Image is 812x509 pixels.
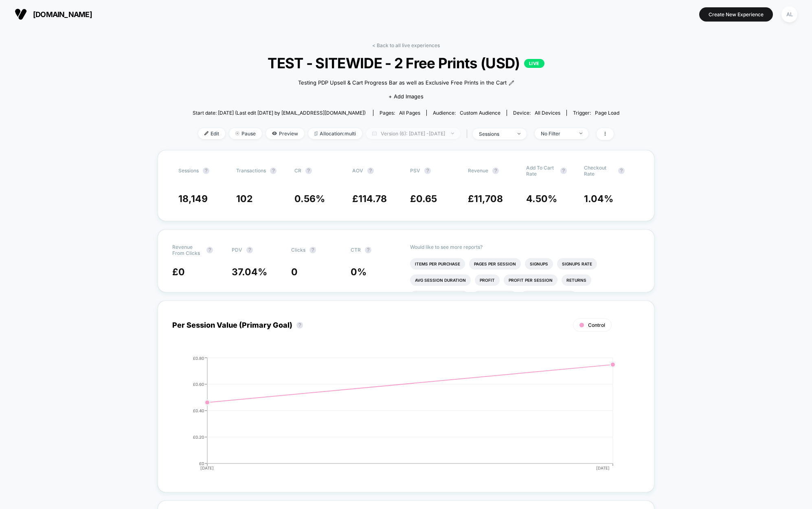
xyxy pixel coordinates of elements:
[203,167,209,174] button: ?
[214,54,598,72] span: TEST - SITEWIDE - 2 Free Prints (USD)
[507,110,566,116] span: Device:
[372,42,440,48] a: < Back to all live experiences
[232,247,242,253] span: PDV
[164,356,632,478] div: PER_SESSION_VALUE
[588,322,605,328] span: Control
[410,167,420,174] span: PSV
[266,128,304,139] span: Preview
[314,131,318,136] img: rebalance
[198,128,225,139] span: Edit
[781,7,797,22] div: AL
[584,165,614,177] span: Checkout Rate
[235,131,239,135] img: end
[535,110,560,116] span: all devices
[380,110,420,116] div: Pages:
[416,193,437,204] span: 0.65
[596,465,610,470] tspan: [DATE]
[351,266,366,278] span: 0 %
[172,266,185,278] span: £
[541,131,573,137] div: No Filter
[618,167,625,174] button: ?
[518,133,520,135] img: end
[298,79,507,87] span: Testing PDP Upsell & Cart Progress Bar as well as Exclusive Free Prints in the Cart
[557,258,597,270] li: Signups Rate
[204,131,208,135] img: edit
[309,247,316,253] button: ?
[526,165,556,177] span: Add To Cart Rate
[464,128,473,140] span: |
[232,266,267,278] span: 37.04 %
[193,381,204,386] tspan: £0.60
[358,193,387,204] span: 114.78
[560,167,567,174] button: ?
[206,247,213,253] button: ?
[524,59,544,68] p: LIVE
[492,167,499,174] button: ?
[367,167,374,174] button: ?
[584,193,613,204] span: 1.04 %
[410,244,640,250] p: Would like to see more reports?
[468,167,488,174] span: Revenue
[193,408,204,413] tspan: £0.40
[410,258,465,270] li: Items Per Purchase
[296,322,303,328] button: ?
[12,8,94,21] button: [DOMAIN_NAME]
[291,266,298,278] span: 0
[294,167,301,174] span: CR
[699,7,773,22] button: Create New Experience
[479,131,511,137] div: sessions
[193,110,366,116] span: Start date: [DATE] (Last edit [DATE] by [EMAIL_ADDRESS][DOMAIN_NAME])
[246,247,253,253] button: ?
[475,274,500,286] li: Profit
[352,193,387,204] span: £
[365,247,371,253] button: ?
[410,274,471,286] li: Avg Session Duration
[779,6,800,23] button: AL
[178,193,208,204] span: 18,149
[474,193,503,204] span: 11,708
[193,434,204,439] tspan: £0.20
[352,167,363,174] span: AOV
[193,355,204,360] tspan: £0.80
[410,291,469,302] li: Returns Per Session
[270,167,277,174] button: ?
[388,93,424,100] span: + Add Images
[33,10,92,19] span: [DOMAIN_NAME]
[468,193,503,204] span: £
[504,274,557,286] li: Profit Per Session
[308,128,362,139] span: Allocation: multi
[451,133,454,134] img: end
[199,461,204,465] tspan: £0
[562,274,591,286] li: Returns
[410,193,437,204] span: £
[172,244,202,256] span: Revenue From Clicks
[399,110,420,116] span: all pages
[229,128,262,139] span: Pause
[525,258,553,270] li: Signups
[372,131,377,135] img: calendar
[178,167,199,174] span: Sessions
[294,193,325,204] span: 0.56 %
[351,247,361,253] span: CTR
[595,110,619,116] span: Page Load
[521,291,577,302] li: Subscriptions Rate
[366,128,460,139] span: Version (6): [DATE] - [DATE]
[579,133,582,134] img: end
[460,110,500,116] span: Custom Audience
[15,8,27,20] img: Visually logo
[424,167,431,174] button: ?
[433,110,500,116] div: Audience:
[236,193,252,204] span: 102
[526,193,557,204] span: 4.50 %
[473,291,517,302] li: Subscriptions
[201,465,214,470] tspan: [DATE]
[469,258,521,270] li: Pages Per Session
[305,167,312,174] button: ?
[291,247,305,253] span: Clicks
[573,110,619,116] div: Trigger:
[236,167,266,174] span: Transactions
[178,266,185,278] span: 0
